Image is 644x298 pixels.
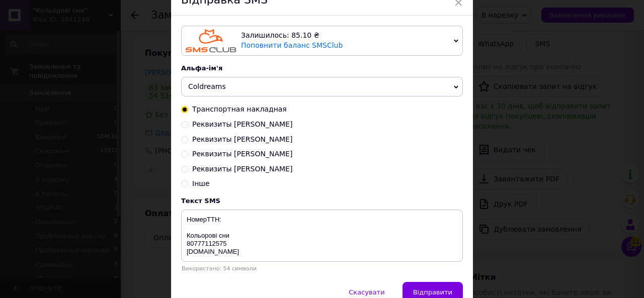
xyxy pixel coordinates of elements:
span: Відправити [413,288,452,296]
div: Використано: 54 символи [181,265,463,272]
div: Текст SMS [181,197,463,205]
span: Транспортная накладная [192,105,287,113]
textarea: НомерТТН: Кольорові сни 80777112575 [DOMAIN_NAME] [181,210,463,262]
span: Реквизиты [PERSON_NAME] [192,120,292,128]
span: Coldreams [188,82,226,90]
div: Залишилось: 85.10 ₴ [241,31,450,41]
span: Альфа-ім'я [181,64,222,72]
span: Інше [192,179,210,187]
span: Скасувати [349,288,384,296]
span: Реквизиты [PERSON_NAME] [192,135,292,143]
a: Поповнити баланс SMSClub [241,41,343,49]
span: Реквизиты [PERSON_NAME] [192,165,292,173]
span: Реквизиты [PERSON_NAME] [192,150,292,158]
